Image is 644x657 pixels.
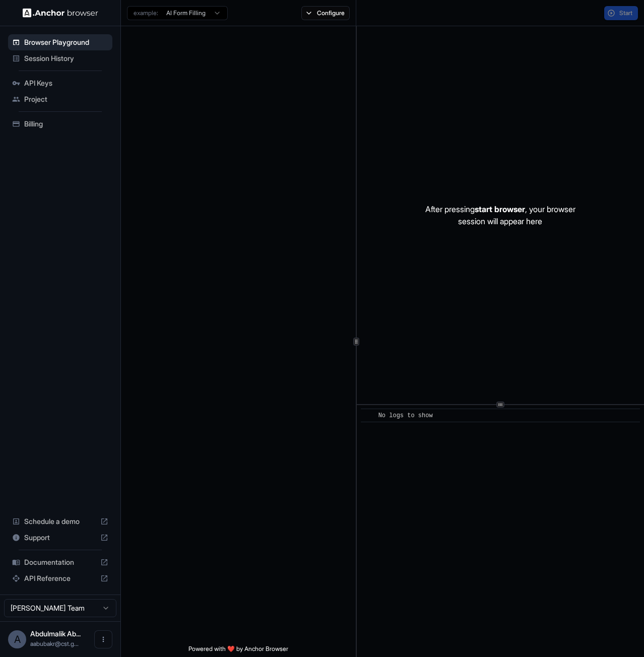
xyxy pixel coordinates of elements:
button: Configure [301,6,350,20]
span: No logs to show [378,412,433,419]
button: Open menu [94,630,112,648]
span: Documentation [24,557,96,567]
span: Abdulmalik Abubakr [30,629,81,638]
span: Browser Playground [24,37,108,47]
div: Session History [8,50,112,67]
span: Support [24,533,96,543]
div: Project [8,91,112,107]
div: Documentation [8,554,112,570]
div: Billing [8,116,112,132]
span: Session History [24,53,108,63]
span: Schedule a demo [24,516,96,527]
span: aabubakr@cst.gov.sa [30,640,79,647]
span: API Keys [24,78,108,88]
span: ​ [366,411,371,421]
div: Support [8,530,112,546]
span: example: [134,9,158,17]
span: Billing [24,119,108,129]
div: Schedule a demo [8,513,112,530]
span: Project [24,94,108,104]
div: Browser Playground [8,34,112,50]
span: start browser [475,204,525,214]
span: Powered with ❤️ by Anchor Browser [188,645,288,657]
div: API Reference [8,570,112,586]
span: API Reference [24,573,96,583]
div: A [8,630,26,648]
p: After pressing , your browser session will appear here [425,203,575,227]
div: API Keys [8,75,112,91]
img: Anchor Logo [23,8,98,18]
